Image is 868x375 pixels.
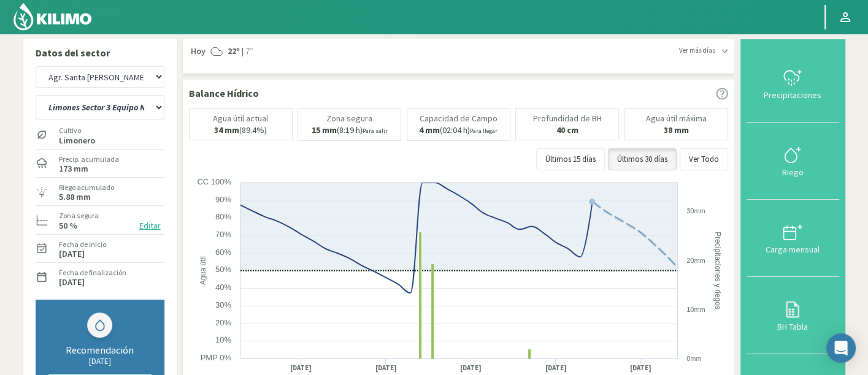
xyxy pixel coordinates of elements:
small: Para salir [363,127,388,135]
p: Capacidad de Campo [420,114,497,123]
button: BH Tabla [747,277,839,354]
label: Cultivo [59,125,95,136]
div: BH Tabla [750,322,835,331]
b: 15 mm [312,124,337,135]
text: [DATE] [460,363,482,373]
p: Datos del sector [36,45,164,60]
text: CC 100% [197,177,231,186]
p: (02:04 h) [419,126,497,135]
img: Kilimo [12,2,93,31]
p: Agua útil máxima [646,114,707,123]
div: Riego [750,168,835,176]
button: Carga mensual [747,200,839,277]
label: Zona segura [59,210,99,221]
span: Hoy [189,45,205,58]
b: 34 mm [214,124,239,135]
text: [DATE] [290,363,312,373]
button: Últimos 15 días [536,148,605,170]
label: 173 mm [59,165,88,173]
label: [DATE] [59,278,85,286]
text: Precipitaciones y riegos [713,232,722,309]
div: Recomendación [48,344,152,356]
text: 40% [215,282,231,292]
b: 38 mm [664,124,689,135]
b: 4 mm [419,124,440,135]
text: 30mm [686,207,705,214]
label: Riego acumulado [59,182,114,193]
button: Ver Todo [680,148,728,170]
text: 20% [215,318,231,327]
button: Últimos 30 días [608,148,677,170]
label: 5.88 mm [59,193,91,201]
text: 10mm [686,306,705,313]
b: 40 cm [556,124,578,135]
text: PMP 0% [200,353,231,362]
p: (8:19 h) [312,126,388,135]
p: Zona segura [326,114,372,123]
p: Profundidad de BH [533,114,602,123]
label: Fecha de inicio [59,239,106,250]
div: Open Intercom Messenger [826,333,856,363]
text: 80% [215,212,231,221]
text: 0mm [686,355,701,362]
text: 30% [215,300,231,309]
p: Agua útil actual [213,114,268,123]
button: Editar [136,219,164,233]
small: Para llegar [470,127,497,135]
span: | [242,45,244,58]
span: 7º [244,45,253,58]
strong: 22º [228,45,240,56]
div: Carga mensual [750,245,835,254]
text: [DATE] [545,363,566,373]
div: [DATE] [48,356,152,366]
label: Fecha de finalización [59,267,126,278]
text: 60% [215,248,231,257]
text: Agua útil [198,256,207,285]
p: (89.4%) [214,126,267,135]
text: [DATE] [630,363,651,373]
text: 20mm [686,257,705,264]
label: Precip. acumulada [59,154,119,165]
p: Balance Hídrico [189,86,259,100]
div: Precipitaciones [750,91,835,99]
text: 10% [215,335,231,344]
text: 50% [215,265,231,274]
button: Riego [747,123,839,200]
text: [DATE] [375,363,396,373]
text: 70% [215,230,231,239]
label: [DATE] [59,250,85,258]
button: Precipitaciones [747,45,839,123]
text: 90% [215,195,231,204]
label: Limonero [59,137,95,145]
label: 50 % [59,222,77,230]
span: Ver más días [679,45,715,56]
